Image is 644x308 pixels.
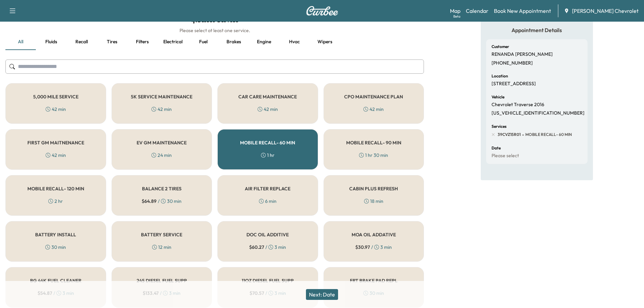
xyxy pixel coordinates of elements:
p: [US_VEHICLE_IDENTIFICATION_NUMBER] [492,110,585,116]
p: RENANDA [PERSON_NAME] [492,51,553,57]
div: 6 min [259,198,277,205]
span: [PERSON_NAME] Chevrolet [572,7,639,15]
p: Please select [492,153,519,159]
h5: FRT BRAKE PAD REPL [350,278,398,283]
h5: 5K SERVICE MAINTENANCE [131,94,192,99]
h5: FIRST GM MAITNENANCE [27,140,84,145]
h5: 245 DIESEL FUEL SUPP [137,278,187,283]
button: all [5,34,36,50]
button: Tires [97,34,127,50]
div: 42 min [151,106,172,113]
div: 2 hr [48,198,63,205]
button: Engine [249,34,279,50]
h5: Appointment Details [486,26,588,34]
h6: Services [492,124,506,128]
button: Recall [66,34,97,50]
span: 39CVZ15R01 [498,132,521,137]
button: Fluids [36,34,66,50]
h6: Customer [492,45,509,49]
h6: Please select at least one service. [5,27,424,34]
h6: Date [492,146,501,150]
a: Calendar [466,7,488,15]
button: Hvac [279,34,310,50]
button: Fuel [188,34,218,50]
h5: MOBILE RECALL- 90 MIN [346,140,401,145]
h5: 5,000 MILE SERVICE [33,94,78,99]
a: Book New Appointment [494,7,551,15]
button: Next: Date [306,289,338,300]
h5: CPO MAINTENANCE PLAN [344,94,403,99]
h5: MOA OIL ADDATIVE [352,232,396,237]
div: basic tabs example [5,34,424,50]
button: Wipers [310,34,340,50]
p: [PHONE_NUMBER] [492,60,533,66]
h5: EV GM MAINTENANCE [137,140,187,145]
div: 1 hr 30 min [359,152,388,159]
h5: MOBILE RECALL- 120 MIN [27,186,84,191]
div: 12 min [152,244,171,251]
span: $ 30.97 [355,244,370,251]
div: / 3 min [355,244,392,251]
h5: CABIN PLUS REFRESH [349,186,398,191]
h5: 11OZ DIESEL FUEL SUPP [242,278,294,283]
h6: Vehicle [492,95,504,99]
div: 24 min [151,152,172,159]
span: - [521,131,524,138]
h5: BATTERY INSTALL [35,232,76,237]
span: MOBILE RECALL- 60 MIN [524,132,572,137]
h5: CAR CARE MAINTENANCE [238,94,297,99]
div: 18 min [364,198,383,205]
h5: DOC OIL ADDITIVE [246,232,289,237]
div: 42 min [46,106,66,113]
div: / 30 min [142,198,182,205]
button: Brakes [218,34,249,50]
span: $ 60.27 [249,244,264,251]
div: 42 min [363,106,384,113]
div: / 3 min [249,244,286,251]
button: Filters [127,34,158,50]
div: 42 min [258,106,278,113]
h5: MOBILE RECALL- 60 MIN [240,140,295,145]
div: 1 hr [261,152,275,159]
h6: Location [492,74,508,78]
a: MapBeta [450,7,460,15]
img: Curbee Logo [306,6,338,16]
h5: BG 44K FUEL CLEANER [30,278,81,283]
div: Beta [453,14,460,19]
div: 30 min [45,244,66,251]
span: $ 64.89 [142,198,157,205]
h5: AIR FILTER REPLACE [245,186,290,191]
p: [STREET_ADDRESS] [492,81,536,87]
h5: BATTERY SERVICE [141,232,182,237]
p: Chevrolet Traverse 2016 [492,102,544,108]
h5: BALANCE 2 TIRES [142,186,182,191]
div: 42 min [46,152,66,159]
button: Electrical [158,34,188,50]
